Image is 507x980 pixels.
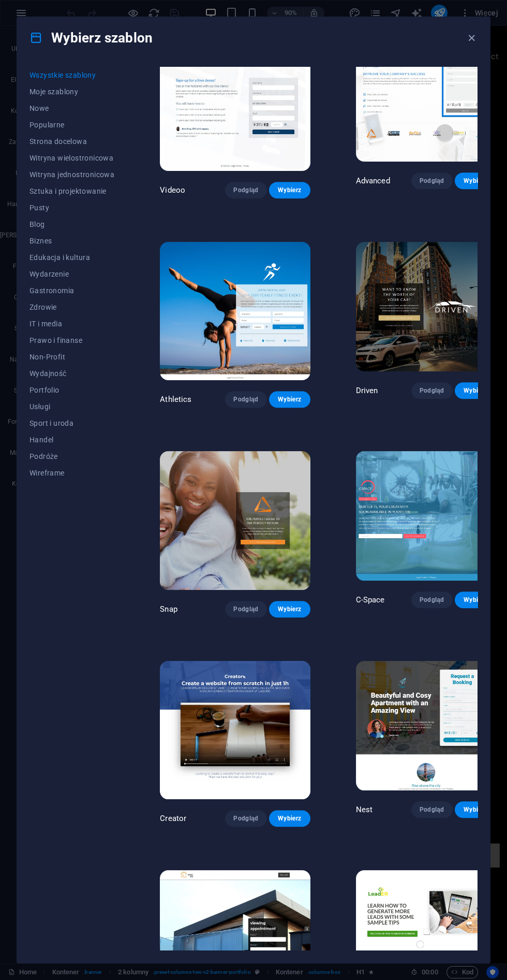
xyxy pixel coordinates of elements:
[29,88,114,96] span: Moje szablony
[29,104,114,112] span: Nowe
[29,431,114,448] button: Handel
[420,177,444,185] span: Podgląd
[420,805,444,814] span: Podgląd
[29,137,114,146] span: Strona docelowa
[455,382,496,399] button: Wybierz
[160,604,177,614] p: Snap
[463,805,488,814] span: Wybierz
[29,349,114,365] button: Non-Profit
[160,451,310,590] img: Snap
[356,385,378,396] p: Driven
[463,177,488,185] span: Wybierz
[29,117,114,133] button: Popularne
[455,801,496,818] button: Wybierz
[225,601,266,617] button: Podgląd
[29,204,114,212] span: Pusty
[463,386,488,395] span: Wybierz
[269,810,310,827] button: Wybierz
[233,814,258,823] span: Podgląd
[420,596,444,604] span: Podgląd
[29,315,114,332] button: IT i media
[411,172,453,189] button: Podgląd
[269,182,310,198] button: Wybierz
[356,804,373,815] p: Nest
[356,661,496,790] img: Nest
[160,185,185,195] p: Videoo
[29,100,114,117] button: Nowe
[160,394,191,405] p: Athletics
[29,71,114,79] span: Wszystkie szablony
[277,186,302,194] span: Wybierz
[29,365,114,382] button: Wydajność
[29,299,114,315] button: Zdrowie
[233,605,258,613] span: Podgląd
[29,282,114,299] button: Gastronomia
[29,170,114,179] span: Witryna jednostronicowa
[356,242,496,371] img: Driven
[29,183,114,199] button: Sztuka i projektowanie
[29,121,114,129] span: Popularne
[29,237,114,245] span: Biznes
[29,369,114,378] span: Wydajność
[29,216,114,233] button: Blog
[29,398,114,415] button: Usługi
[29,402,114,411] span: Usługi
[29,332,114,349] button: Prawo i finanse
[29,30,153,46] h4: Wybierz szablon
[420,386,444,395] span: Podgląd
[160,661,310,800] img: Creator
[455,172,496,189] button: Wybierz
[160,813,186,824] p: Creator
[29,465,114,481] button: Wireframe
[356,451,496,581] img: C-Space
[29,199,114,216] button: Pusty
[29,270,114,278] span: Wydarzenie
[29,286,114,295] span: Gastronomia
[29,452,114,460] span: Podróże
[29,266,114,282] button: Wydarzenie
[29,154,114,162] span: Witryna wielostronicowa
[269,601,310,617] button: Wybierz
[29,220,114,228] span: Blog
[29,469,114,477] span: Wireframe
[29,415,114,431] button: Sport i uroda
[160,242,310,381] img: Athletics
[29,419,114,427] span: Sport i uroda
[29,83,114,100] button: Moje szablony
[29,67,114,83] button: Wszystkie szablony
[160,32,310,171] img: Videoo
[356,32,496,162] img: Advanced
[29,448,114,465] button: Podróże
[29,166,114,183] button: Witryna jednostronicowa
[277,395,302,403] span: Wybierz
[411,801,453,818] button: Podgląd
[225,182,266,198] button: Podgląd
[455,592,496,608] button: Wybierz
[29,436,114,444] span: Handel
[29,187,114,195] span: Sztuka i projektowanie
[269,391,310,408] button: Wybierz
[29,353,114,361] span: Non-Profit
[29,253,114,262] span: Edukacja i kultura
[411,382,453,399] button: Podgląd
[233,186,258,194] span: Podgląd
[29,303,114,311] span: Zdrowie
[225,391,266,408] button: Podgląd
[233,395,258,403] span: Podgląd
[277,814,302,823] span: Wybierz
[356,595,385,605] p: C-Space
[29,233,114,249] button: Biznes
[225,810,266,827] button: Podgląd
[29,386,114,394] span: Portfolio
[29,382,114,398] button: Portfolio
[356,176,390,186] p: Advanced
[29,320,114,328] span: IT i media
[29,133,114,150] button: Strona docelowa
[29,150,114,166] button: Witryna wielostronicowa
[411,592,453,608] button: Podgląd
[29,249,114,266] button: Edukacja i kultura
[277,605,302,613] span: Wybierz
[463,596,488,604] span: Wybierz
[29,336,114,344] span: Prawo i finanse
